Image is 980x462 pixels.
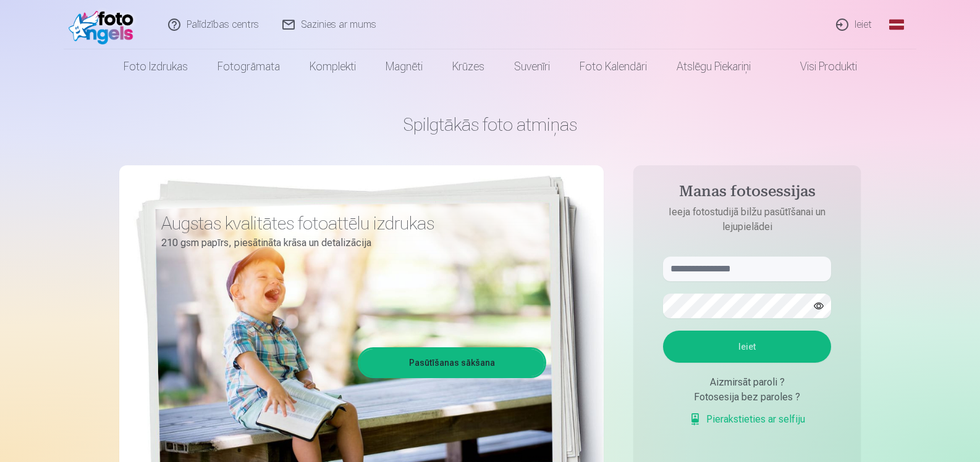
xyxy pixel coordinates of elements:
img: /fa1 [69,5,140,44]
p: 210 gsm papīrs, piesātināta krāsa un detalizācija [161,234,537,252]
a: Foto izdrukas [109,49,203,84]
a: Pierakstieties ar selfiju [689,412,805,427]
button: Ieiet [663,331,831,363]
a: Suvenīri [499,49,565,84]
h3: Augstas kvalitātes fotoattēlu izdrukas [161,212,537,234]
a: Krūzes [437,49,499,84]
p: Ieeja fotostudijā bilžu pasūtīšanai un lejupielādei [651,205,843,234]
a: Foto kalendāri [565,49,662,84]
a: Visi produkti [766,49,872,84]
a: Atslēgu piekariņi [662,49,766,84]
a: Fotogrāmata [203,49,295,84]
div: Fotosesija bez paroles ? [663,390,831,405]
h4: Manas fotosessijas [651,183,843,205]
a: Magnēti [371,49,437,84]
a: Pasūtīšanas sākšana [360,349,544,376]
h1: Spilgtākās foto atmiņas [119,113,861,136]
div: Aizmirsāt paroli ? [663,375,831,390]
a: Komplekti [295,49,371,84]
